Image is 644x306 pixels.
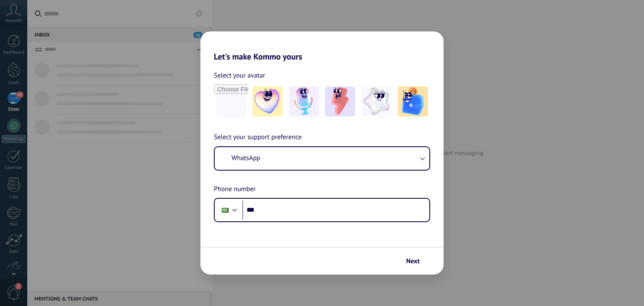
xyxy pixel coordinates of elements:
span: Phone number [214,184,256,195]
span: Select your avatar [214,70,265,81]
img: -1.jpeg [252,86,283,117]
img: -4.jpeg [361,86,392,117]
div: Brazil: + 55 [217,201,233,219]
span: WhatsApp [231,154,260,162]
button: WhatsApp [215,147,429,170]
span: Select your support preference [214,132,302,143]
img: -2.jpeg [289,86,319,117]
img: -3.jpeg [325,86,355,117]
button: Next [402,254,431,268]
h2: Let's make Kommo yours [200,31,444,62]
span: Next [406,258,420,264]
img: -5.jpeg [398,86,428,117]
